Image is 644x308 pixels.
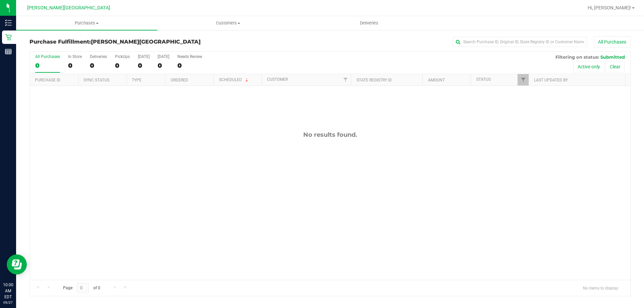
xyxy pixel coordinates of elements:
[600,54,625,60] span: Submitted
[90,62,107,69] div: 0
[68,62,82,69] div: 0
[68,54,82,59] div: In Store
[5,19,12,26] inline-svg: Inventory
[138,62,150,69] div: 0
[177,54,202,59] div: Needs Review
[267,77,288,82] a: Customer
[35,78,60,82] a: Purchase ID
[594,36,631,48] button: All Purchases
[3,300,13,305] p: 09/27
[16,16,157,30] a: Purchases
[115,62,130,69] div: 0
[5,34,12,41] inline-svg: Retail
[57,283,106,293] span: Page of 0
[518,74,529,85] a: Filter
[340,74,351,85] a: Filter
[5,48,12,55] inline-svg: Reports
[35,54,60,59] div: All Purchases
[357,78,392,82] a: State Registry ID
[219,77,250,82] a: Scheduled
[157,16,299,30] a: Customers
[84,78,109,82] a: Sync Status
[351,20,387,26] span: Deliveries
[555,54,599,60] span: Filtering on status:
[578,283,624,293] span: No items to display
[90,54,107,59] div: Deliveries
[588,5,631,10] span: Hi, [PERSON_NAME]!
[158,62,169,69] div: 0
[158,54,169,59] div: [DATE]
[3,282,13,300] p: 10:00 AM EDT
[177,62,202,69] div: 0
[158,20,298,26] span: Customers
[7,254,27,274] iframe: Resource center
[27,5,110,11] span: [PERSON_NAME][GEOGRAPHIC_DATA]
[476,77,491,82] a: Status
[30,131,630,138] div: No results found.
[299,16,440,30] a: Deliveries
[16,20,157,26] span: Purchases
[115,54,130,59] div: PickUps
[573,61,604,72] button: Active only
[428,78,445,82] a: Amount
[453,37,587,47] input: Search Purchase ID, Original ID, State Registry ID or Customer Name...
[171,78,188,82] a: Ordered
[35,62,60,69] div: 0
[91,39,201,45] span: [PERSON_NAME][GEOGRAPHIC_DATA]
[605,61,625,72] button: Clear
[30,39,230,45] h3: Purchase Fulfillment:
[132,78,142,82] a: Type
[534,78,568,82] a: Last Updated By
[138,54,150,59] div: [DATE]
